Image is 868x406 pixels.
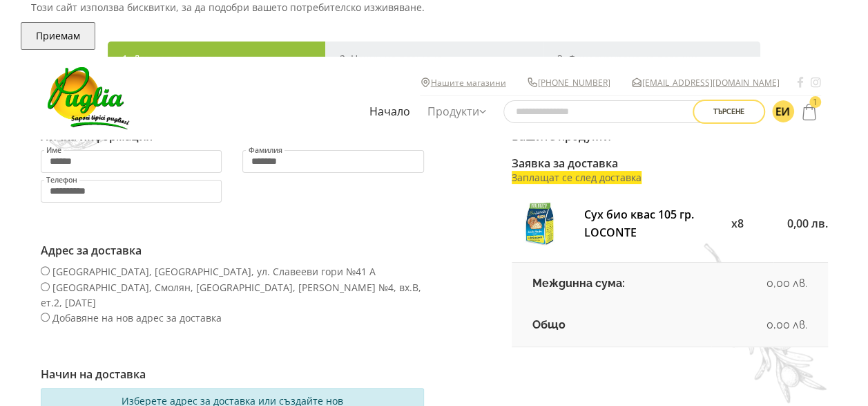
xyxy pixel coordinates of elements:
[787,216,828,231] span: 0,00 лв.
[41,281,421,309] span: [GEOGRAPHIC_DATA], Смолян, [GEOGRAPHIC_DATA], [PERSON_NAME] №4, вх.В, ет.2, [DATE]
[798,98,821,124] a: 1
[809,96,821,108] span: 1
[731,216,743,231] span: x8
[642,76,780,89] a: [EMAIL_ADDRESS][DOMAIN_NAME]
[512,130,828,143] h6: Вашите продукти
[41,266,50,275] input: [GEOGRAPHIC_DATA], [GEOGRAPHIC_DATA], ул. Славееви гори №41 А
[772,100,794,122] img: 2053e1f5511373cfe25a6dfef377c39d
[711,304,827,347] td: 0,00 лв.
[46,176,78,184] label: Телефон
[366,96,414,128] a: Начало
[41,244,424,257] h6: Адрес за доставка
[52,265,376,278] span: [GEOGRAPHIC_DATA], [GEOGRAPHIC_DATA], ул. Славееви гори №41 А
[46,147,62,154] label: Име
[512,304,711,347] td: Общо
[503,100,711,123] input: Търсене в сайта
[431,76,506,89] a: Нашите магазини
[41,282,50,291] input: [GEOGRAPHIC_DATA], Смолян, [GEOGRAPHIC_DATA], [PERSON_NAME] №4, вх.В, ет.2, [DATE]
[41,368,424,381] h6: Начин на доставка
[797,76,804,89] a: Facebook
[512,157,828,170] h6: Заявка за доставка
[41,313,50,322] input: Добавяне на нов адрес за доставка
[538,76,610,89] a: [PHONE_NUMBER]
[424,96,490,128] a: Продукти
[21,22,95,50] button: Приемам
[512,263,711,305] td: Междинна сума:
[517,202,561,246] img: suh-bio-kvas-105-gr-loconte-thumb.jpg
[584,207,694,240] a: Сух био квас 105 гр. LOCONTE
[693,100,765,124] button: Търсене
[711,263,827,305] td: 0,00 лв.
[248,147,283,154] label: Фамилия
[52,311,222,324] span: Добавяне на нов адрес за доставка
[512,171,642,184] span: Заплащат се след доставка
[811,76,821,89] a: Instagram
